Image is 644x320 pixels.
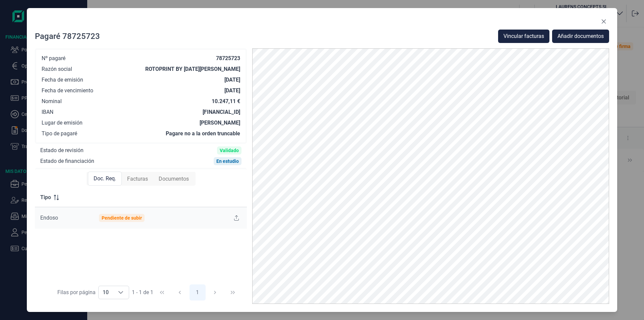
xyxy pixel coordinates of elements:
span: Añadir documentos [557,32,604,40]
button: Previous Page [172,284,188,301]
span: Documentos [159,175,189,183]
div: Estado de revisión [40,147,84,154]
div: Razón social [42,66,72,73]
div: [DATE] [224,87,240,94]
div: En estudio [216,158,239,164]
div: [PERSON_NAME] [200,120,240,126]
div: IBAN [42,109,53,116]
div: Pendiente de subir [102,215,142,221]
div: Fecha de vencimiento [42,87,93,94]
div: Validado [220,148,239,153]
div: 10.247,11 € [212,98,240,105]
div: Documentos [153,172,194,186]
div: Nominal [42,98,62,105]
div: Fecha de emisión [42,77,83,83]
button: Page 1 [190,284,206,301]
img: PDF Viewer [252,48,609,304]
div: Doc. Req. [88,172,122,186]
div: [FINANCIAL_ID] [203,109,240,116]
span: 1 - 1 de 1 [132,290,153,295]
span: Facturas [127,175,148,183]
div: [DATE] [224,77,240,83]
span: Endoso [40,215,58,221]
div: Pagare no a la orden truncable [166,130,240,137]
button: First Page [154,284,170,301]
div: Lugar de emisión [42,120,83,126]
div: Tipo de pagaré [42,130,77,137]
span: Tipo [40,193,51,201]
div: Filas por página [57,288,96,296]
div: ROTOPRINT BY [DATE][PERSON_NAME] [145,66,240,73]
div: 78725723 [216,55,240,62]
div: Choose [113,286,129,299]
span: 10 [99,286,113,299]
div: Pagaré 78725723 [35,31,100,42]
div: Nº pagaré [42,55,65,62]
span: Doc. Req. [94,175,116,183]
button: Añadir documentos [552,30,609,43]
button: Next Page [207,284,223,301]
button: Last Page [225,284,241,301]
div: Estado de financiación [40,158,94,165]
span: Vincular facturas [503,32,544,40]
button: Vincular facturas [498,30,549,43]
button: Close [598,16,609,27]
div: Facturas [122,172,153,186]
